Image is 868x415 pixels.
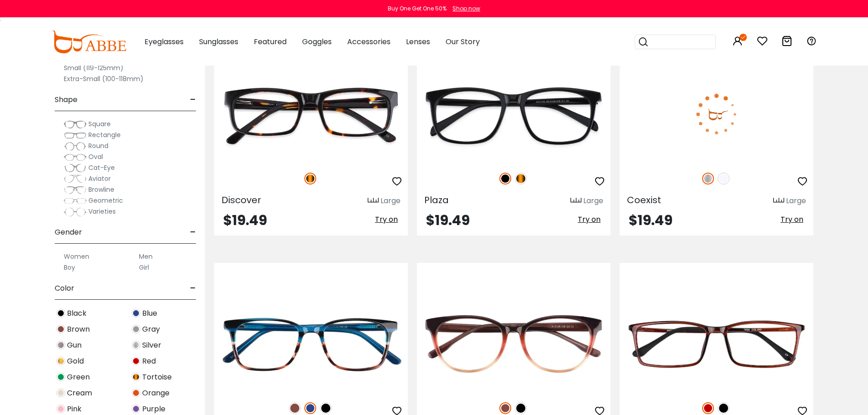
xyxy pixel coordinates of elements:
img: Red [132,357,140,365]
img: size ruler [773,197,784,204]
img: Silver Coexist - Combination ,Adjust Nose Pads [620,66,813,163]
img: Geometric.png [64,196,87,205]
div: Large [786,195,806,206]
img: Orange [132,389,140,397]
img: Tortoise Discover - Acetate ,Universal Bridge Fit [214,66,408,163]
div: Shop now [452,5,480,13]
span: Coexist [627,194,661,206]
span: Tortoise [142,372,172,383]
span: Aviator [88,174,111,183]
img: Pink [56,405,65,413]
a: Shop now [448,5,480,12]
span: Green [67,372,90,383]
img: Black [56,309,65,318]
img: Silver [132,341,140,349]
span: Oval [88,152,103,161]
img: Black [515,402,527,414]
img: Translucent [718,173,729,184]
img: Black Plaza - Acetate ,Universal Bridge Fit [417,66,611,163]
button: Try on [778,214,806,225]
span: Featured [254,36,287,47]
span: Silver [142,340,161,351]
img: Aviator.png [64,174,87,184]
label: Extra-Small (100-118mm) [64,73,144,84]
span: Red [142,356,156,367]
span: Purple [142,404,165,415]
img: Brown [56,325,65,333]
span: Blue [142,308,157,319]
div: Buy One Get One 50% [388,5,447,13]
img: Browline.png [64,185,87,195]
span: Browline [88,185,114,194]
img: Square.png [64,120,87,129]
span: Try on [375,214,398,225]
img: Gun [56,341,65,349]
label: Men [139,251,153,262]
img: Green [56,373,65,381]
img: size ruler [368,197,379,204]
span: $19.49 [223,210,267,230]
span: Gold [67,356,84,367]
span: Try on [781,214,803,225]
img: Brown Bouquet - Acetate ,Universal Bridge Fit [417,296,611,393]
span: Gun [67,340,82,351]
span: Shape [55,89,77,111]
span: Rectangle [88,130,121,139]
img: Cat-Eye.png [64,164,87,173]
img: Varieties.png [64,207,87,217]
img: Black [499,173,511,184]
label: Girl [139,262,149,273]
span: Try on [578,214,601,225]
span: Cat-Eye [88,163,115,172]
img: Cream [56,389,65,397]
span: Gray [142,324,160,335]
span: Color [55,277,74,299]
img: abbeglasses.com [51,31,126,53]
span: Eyeglasses [144,36,184,47]
img: Blue [132,309,140,318]
img: size ruler [570,197,581,204]
img: Gold [56,357,65,365]
span: Discover [221,194,261,206]
span: Round [88,141,108,150]
div: Large [583,195,603,206]
span: Accessories [347,36,390,47]
span: Sunglasses [199,36,238,47]
span: Plaza [424,194,449,206]
span: Pink [67,404,82,415]
img: Brown [289,402,301,414]
span: - [190,277,196,299]
span: - [190,89,196,111]
span: Our Story [446,36,480,47]
span: Lenses [406,36,430,47]
img: Red [702,402,714,414]
span: Brown [67,324,90,335]
img: Blue Reverb - Acetate ,Universal Bridge Fit [214,296,408,393]
div: Large [380,195,401,206]
span: Square [88,119,111,128]
img: Black [718,402,729,414]
img: Brown [499,402,511,414]
span: Cream [67,388,92,399]
label: Boy [64,262,75,273]
span: Gender [55,221,82,243]
img: Black [320,402,332,414]
span: $19.49 [629,210,673,230]
span: Black [67,308,87,319]
label: Women [64,251,89,262]
span: Orange [142,388,169,399]
img: Red Samson - TR ,Universal Bridge Fit [620,296,813,393]
img: Blue [304,402,316,414]
img: Purple [132,405,140,413]
label: Small (119-125mm) [64,62,123,73]
img: Rectangle.png [64,131,87,140]
span: Geometric [88,196,123,205]
span: - [190,221,196,243]
img: Tortoise [304,173,316,184]
img: Tortoise [515,173,527,184]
